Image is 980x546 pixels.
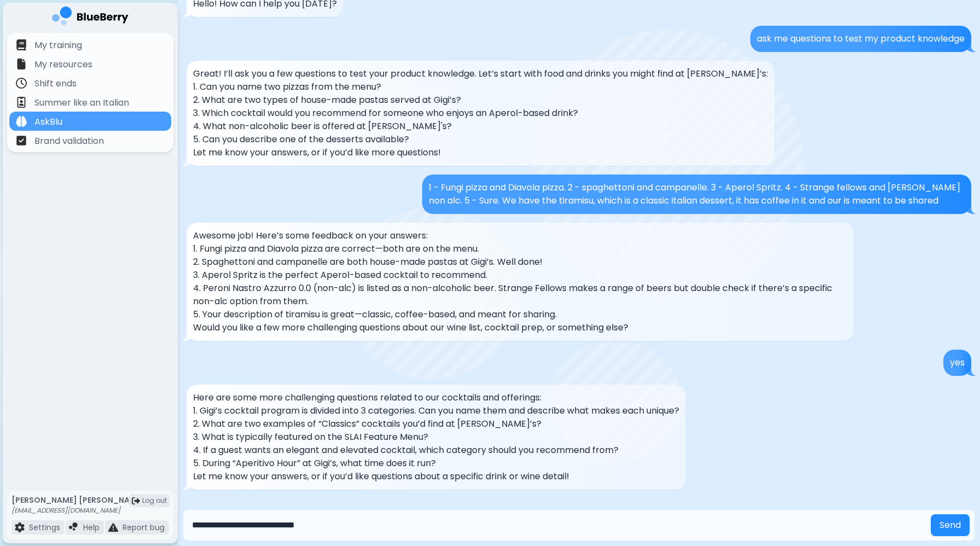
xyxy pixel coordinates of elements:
[193,107,768,120] p: 3. Which cocktail would you recommend for someone who enjoys an Aperol-based drink?
[193,417,679,431] p: 2. What are two examples of “Classics” cocktails you’d find at [PERSON_NAME]’s?
[34,96,129,109] p: Summer like an Italian
[108,522,118,532] img: file icon
[69,522,79,532] img: file icon
[429,181,965,207] p: 1 - Fungi pizza and Diavola pizza. 2 - spaghettoni and campanelle. 3 - Aperol Spritz. 4 - Strange...
[193,133,768,146] p: 5. Can you describe one of the desserts available?
[193,431,679,444] p: 3. What is typically featured on the SLAI Feature Menu?
[193,470,679,483] p: Let me know your answers, or if you’d like questions about a specific drink or wine detail!
[11,506,144,515] p: [EMAIL_ADDRESS][DOMAIN_NAME]
[193,229,847,242] p: Awesome job! Here’s some feedback on your answers:
[193,146,768,159] p: Let me know your answers, or if you’d like more questions!
[193,308,847,321] p: 5. Your description of tiramisu is great—classic, coffee-based, and meant for sharing.
[15,522,25,532] img: file icon
[193,255,847,269] p: 2. Spaghettoni and campanelle are both house-made pastas at Gigi’s. Well done!
[193,269,847,282] p: 3. Aperol Spritz is the perfect Aperol-based cocktail to recommend.
[193,120,768,133] p: 4. What non-alcoholic beer is offered at [PERSON_NAME]'s?
[193,94,768,107] p: 2. What are two types of house-made pastas served at Gigi’s?
[16,116,27,127] img: file icon
[132,497,140,505] img: logout
[142,496,167,505] span: Log out
[757,32,965,45] p: ask me questions to test my product knowledge
[193,391,679,404] p: Here are some more challenging questions related to our cocktails and offerings:
[193,242,847,255] p: 1. Fungi pizza and Diavola pizza are correct—both are on the menu.
[16,78,27,89] img: file icon
[193,457,679,470] p: 5. During “Aperitivo Hour” at Gigi’s, what time does it run?
[34,115,62,129] p: AskBlu
[52,7,129,29] img: company logo
[11,495,144,505] p: [PERSON_NAME] [PERSON_NAME]
[34,77,77,90] p: Shift ends
[83,522,100,532] p: Help
[34,58,92,71] p: My resources
[16,59,27,69] img: file icon
[34,39,82,52] p: My training
[950,356,965,369] p: yes
[193,282,847,308] p: 4. Peroni Nastro Azzurro 0.0 (non-alc) is listed as a non-alcoholic beer. Strange Fellows makes a...
[931,514,970,536] button: Send
[193,404,679,417] p: 1. Gigi’s cocktail program is divided into 3 categories. Can you name them and describe what make...
[29,522,60,532] p: Settings
[16,135,27,146] img: file icon
[193,321,847,334] p: Would you like a few more challenging questions about our wine list, cocktail prep, or something ...
[193,444,679,457] p: 4. If a guest wants an elegant and elevated cocktail, which category should you recommend from?
[193,80,768,94] p: 1. Can you name two pizzas from the menu?
[34,135,104,148] p: Brand validation
[193,67,768,80] p: Great! I’ll ask you a few questions to test your product knowledge. Let’s start with food and dri...
[122,522,165,532] p: Report bug
[16,39,27,50] img: file icon
[16,97,27,108] img: file icon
